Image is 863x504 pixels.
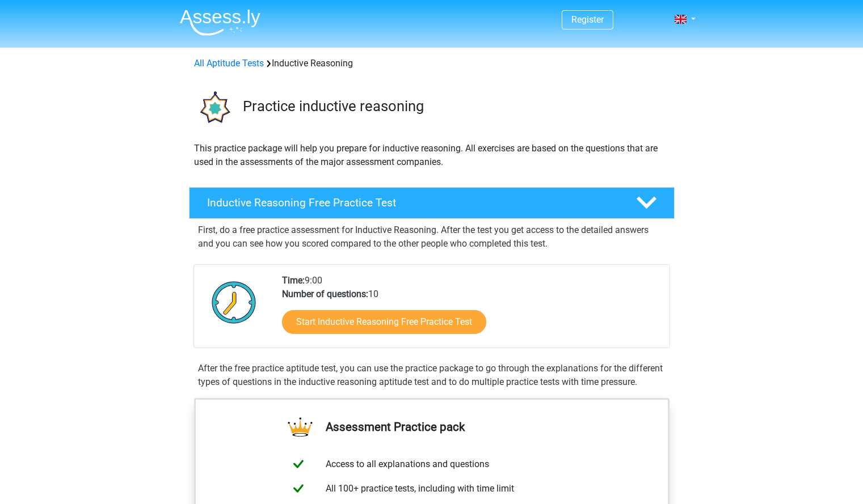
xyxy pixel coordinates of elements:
[207,196,618,209] h4: Inductive Reasoning Free Practice Test
[571,14,604,25] a: Register
[190,57,674,70] div: Inductive Reasoning
[282,275,305,286] b: Time:
[198,223,666,251] p: First, do a free practice assessment for Inductive Reasoning. After the test you get access to th...
[194,58,264,69] a: All Aptitude Tests
[243,98,666,115] h3: Practice inductive reasoning
[193,362,670,389] div: After the free practice aptitude test, you can use the practice package to go through the explana...
[282,310,486,334] a: Start Inductive Reasoning Free Practice Test
[190,84,238,132] img: inductive reasoning
[184,187,679,219] a: Inductive Reasoning Free Practice Test
[282,289,368,299] b: Number of questions:
[205,274,263,331] img: Clock
[273,274,669,348] div: 9:00 10
[180,9,260,36] img: Assessly
[194,142,670,169] p: This practice package will help you prepare for inductive reasoning. All exercises are based on t...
